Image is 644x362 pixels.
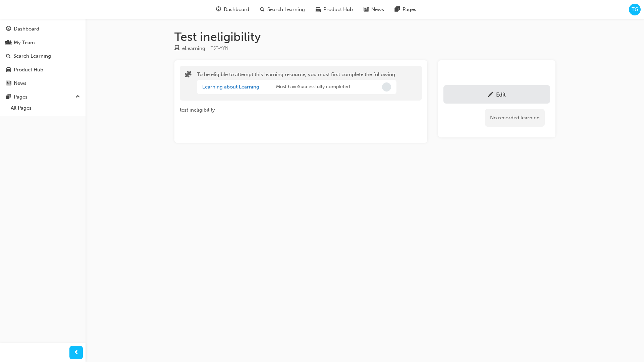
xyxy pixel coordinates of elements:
span: TG [632,6,638,13]
a: pages-iconPages [389,3,422,16]
div: Dashboard [14,25,39,33]
div: No recorded learning [485,109,545,127]
span: up-icon [75,93,80,101]
span: learningResourceType_ELEARNING-icon [174,46,179,52]
span: search-icon [260,5,265,14]
span: pencil-icon [488,92,493,99]
span: Learning resource code [211,45,228,51]
span: prev-icon [74,349,79,357]
div: Pages [14,93,28,101]
a: All Pages [8,103,83,113]
a: car-iconProduct Hub [310,3,358,16]
span: puzzle-icon [185,71,192,79]
a: News [3,77,83,89]
div: Edit [496,91,506,98]
a: Product Hub [3,64,83,76]
span: pages-icon [395,5,400,14]
div: Product Hub [14,66,43,74]
div: Type [174,44,205,53]
span: test ineligibility [180,107,215,113]
div: News [14,79,26,87]
span: guage-icon [6,26,11,32]
span: car-icon [316,5,321,14]
span: Dashboard [224,6,249,13]
div: My Team [14,39,35,47]
div: Search Learning [13,52,51,60]
h1: Test ineligibility [174,29,555,44]
span: Product Hub [323,6,353,13]
div: To be eligible to attempt this learning resource, you must first complete the following: [197,71,396,96]
span: Search Learning [267,6,305,13]
span: car-icon [6,67,11,73]
span: people-icon [6,40,11,46]
a: news-iconNews [358,3,389,16]
span: news-icon [364,5,369,14]
a: search-iconSearch Learning [255,3,310,16]
span: News [371,6,384,13]
a: Edit [443,85,550,104]
a: guage-iconDashboard [211,3,255,16]
span: Pages [402,6,416,13]
a: Dashboard [3,23,83,35]
div: eLearning [182,45,205,52]
span: Incomplete [382,82,391,92]
a: My Team [3,37,83,49]
a: Learning about Learning [202,84,259,90]
div: DashboardMy TeamSearch LearningProduct HubNews [3,23,83,89]
button: Pages [3,91,83,103]
a: Search Learning [3,50,83,62]
span: search-icon [6,53,11,59]
span: Must have Successfully completed [276,83,350,91]
button: TG [629,4,641,15]
button: Launch eLearning module [443,66,550,82]
span: pages-icon [6,94,11,100]
span: news-icon [6,80,11,86]
span: guage-icon [216,5,221,14]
